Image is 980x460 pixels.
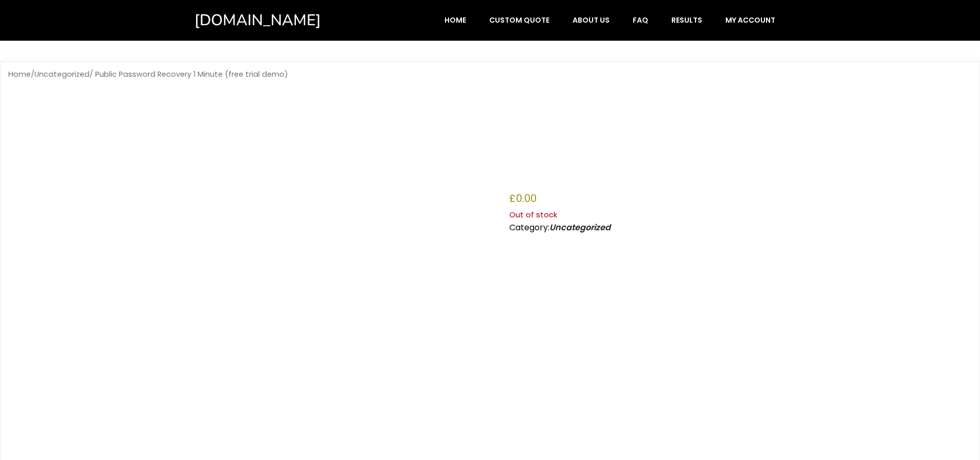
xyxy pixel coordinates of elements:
[622,10,659,30] a: FAQ
[562,10,620,30] a: About Us
[671,15,702,25] span: Results
[194,10,365,30] a: [DOMAIN_NAME]
[509,191,537,206] bdi: 0.00
[509,222,611,233] span: Category:
[715,10,786,30] a: My account
[34,69,90,79] a: Uncategorized
[489,15,549,25] span: Custom Quote
[8,69,31,79] a: Home
[549,222,611,233] a: Uncategorized
[725,15,775,25] span: My account
[478,10,560,30] a: Custom Quote
[444,15,466,25] span: Home
[509,191,516,206] span: £
[633,15,648,25] span: FAQ
[661,10,713,30] a: Results
[434,10,477,30] a: Home
[573,15,610,25] span: About Us
[8,70,972,79] nav: Breadcrumb
[509,104,972,184] h1: Public Password Recovery 1 Minute (free trial demo)
[509,208,972,222] p: Out of stock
